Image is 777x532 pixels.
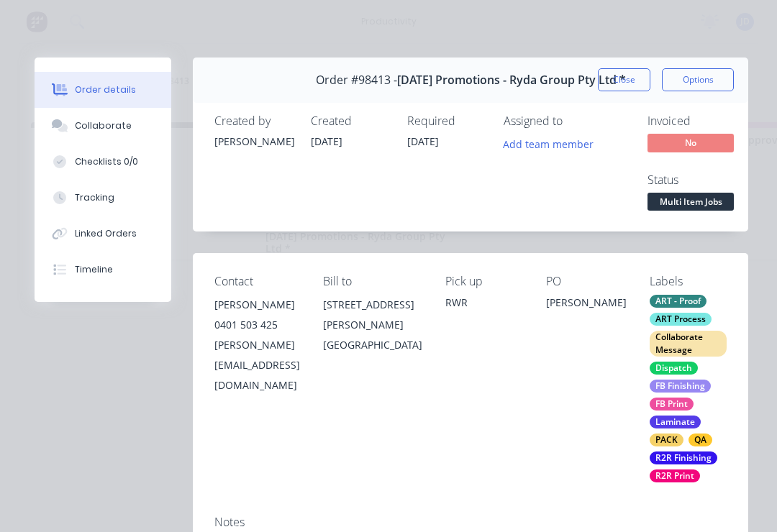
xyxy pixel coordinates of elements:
div: PO [546,275,627,288]
button: Linked Orders [35,216,171,252]
span: Multi Item Jobs [647,193,734,211]
button: Tracking [35,180,171,216]
div: Pick up [445,275,523,288]
div: Created by [214,114,294,128]
div: [PERSON_NAME] [214,134,294,149]
div: [STREET_ADDRESS][PERSON_NAME][GEOGRAPHIC_DATA] [323,295,422,355]
div: Tracking [75,191,114,204]
button: Options [662,68,734,91]
div: Contact [214,275,300,288]
button: Multi Item Jobs [647,193,734,214]
div: [PERSON_NAME] [546,295,627,315]
div: Notes [214,515,727,529]
div: ART Process [650,313,712,326]
div: Created [311,114,390,128]
div: PACK [650,434,683,446]
div: Timeline [75,263,113,276]
span: [DATE] [311,134,342,148]
div: [PERSON_NAME][EMAIL_ADDRESS][DOMAIN_NAME] [214,335,300,395]
span: [DATE] [407,134,439,148]
div: ART - Proof [650,295,706,308]
div: Status [647,173,755,187]
div: R2R Print [650,469,700,482]
div: Bill to [323,275,422,288]
div: Labels [650,275,727,288]
div: Laminate [650,416,701,428]
div: R2R Finishing [650,451,717,464]
div: Checklists 0/0 [75,155,138,168]
button: Collaborate [35,108,171,144]
div: Linked Orders [75,227,137,240]
div: [STREET_ADDRESS][PERSON_NAME] [323,295,422,335]
button: Add team member [496,134,601,153]
div: Collaborate Message [650,331,727,357]
span: Order #98413 - [316,73,397,87]
div: 0401 503 425 [214,315,300,335]
div: [PERSON_NAME]0401 503 425[PERSON_NAME][EMAIL_ADDRESS][DOMAIN_NAME] [214,295,300,395]
button: Checklists 0/0 [35,144,171,180]
div: [GEOGRAPHIC_DATA] [323,335,422,355]
div: [PERSON_NAME] [214,295,300,315]
div: FB Print [650,398,694,411]
button: Close [598,68,650,91]
span: No [647,134,734,152]
div: RWR [445,295,523,310]
div: Invoiced [647,114,755,128]
div: Required [407,114,486,128]
button: Order details [35,72,171,108]
div: Order details [75,83,136,96]
button: Add team member [504,134,601,153]
div: Dispatch [650,362,698,375]
div: Assigned to [504,114,647,128]
button: Timeline [35,252,171,288]
span: [DATE] Promotions - Ryda Group Pty Ltd * [397,73,626,87]
div: FB Finishing [650,380,711,393]
div: QA [689,434,712,446]
div: Collaborate [75,119,132,132]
